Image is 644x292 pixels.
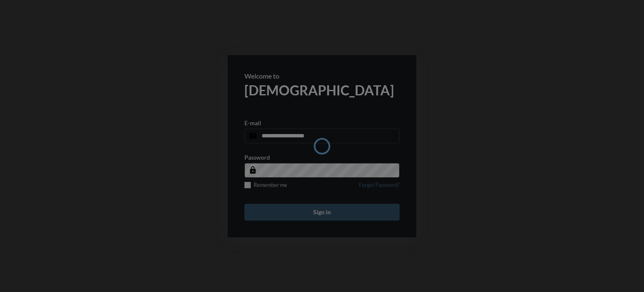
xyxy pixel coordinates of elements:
button: Sign in [244,204,400,221]
label: Remember me [244,182,287,188]
p: Welcome to [244,72,400,80]
p: Password [244,154,270,161]
p: E-mail [244,119,261,126]
a: Forgot Password? [359,182,400,193]
h2: [DEMOGRAPHIC_DATA] [244,82,400,98]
